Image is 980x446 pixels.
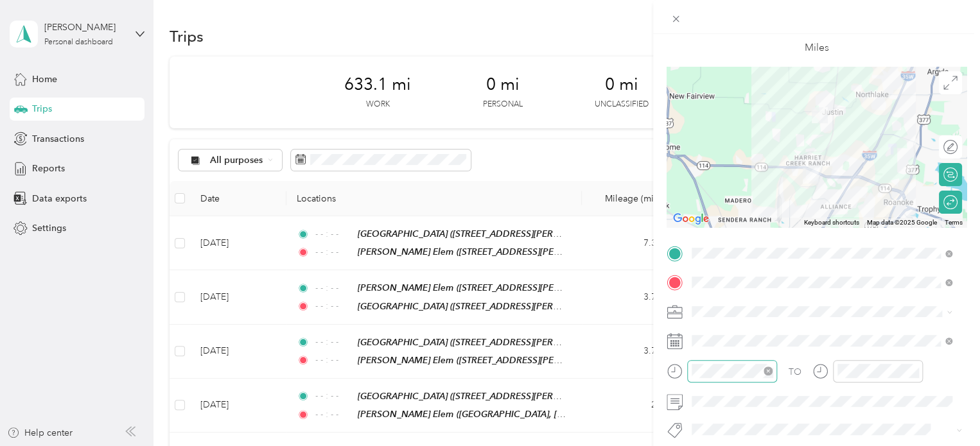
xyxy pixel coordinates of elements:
span: close-circle [764,366,773,375]
img: Google [670,210,712,227]
a: Open this area in Google Maps (opens a new window) [670,210,712,227]
button: Keyboard shortcuts [804,218,859,227]
p: Miles [805,40,829,56]
div: TO [789,365,801,379]
span: Map data ©2025 Google [867,219,937,226]
iframe: Everlance-gr Chat Button Frame [908,374,980,446]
